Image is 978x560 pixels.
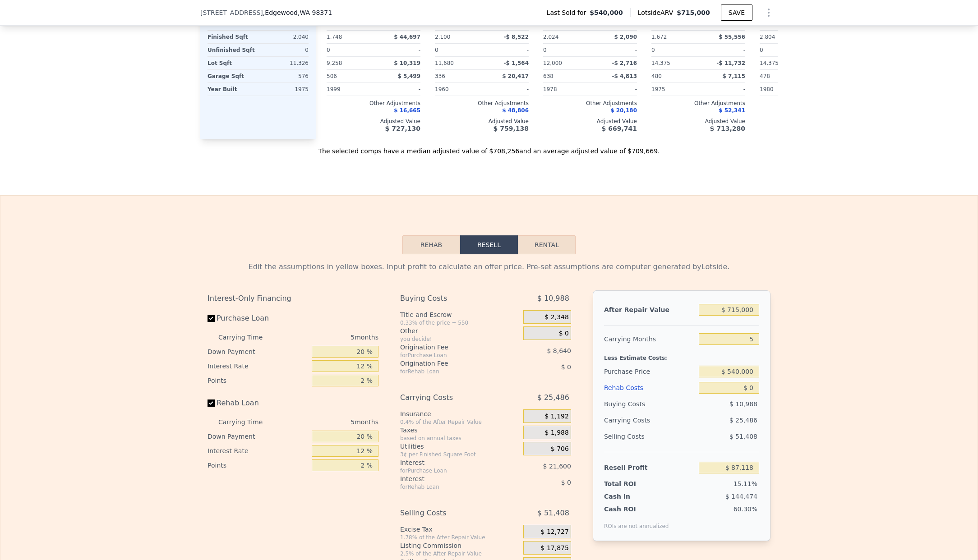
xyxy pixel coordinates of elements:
span: 638 [543,73,554,79]
span: 0 [760,47,763,53]
span: $ 2,090 [614,34,637,40]
div: Interest Rate [208,359,308,373]
span: 2,804 [760,34,775,40]
span: $ 12,727 [541,528,569,536]
div: Other Adjustments [543,100,637,107]
span: $ 10,988 [729,400,757,408]
div: you decide! [400,335,520,343]
span: $ 0 [561,363,571,371]
div: Garage Sqft [208,70,256,83]
span: -$ 8,522 [504,34,529,40]
span: $ 144,474 [725,493,757,500]
span: $ 706 [551,445,569,453]
div: The selected comps have a median adjusted value of $708,256 and an average adjusted value of $709... [200,139,778,156]
span: $ 759,138 [494,125,529,132]
span: , Edgewood [263,8,332,17]
div: 1999 [327,83,372,96]
div: Adjusted Value [543,118,637,125]
label: Rehab Loan [208,395,308,411]
div: - [375,44,420,56]
span: $ 20,180 [610,107,637,114]
span: $ 25,486 [537,390,569,406]
div: Down Payment [208,344,308,359]
span: $ 52,341 [719,107,745,114]
span: 2,100 [435,34,450,40]
span: $ 55,556 [719,34,745,40]
span: $ 0 [561,479,571,486]
div: Down Payment [208,429,308,444]
div: 1975 [651,83,697,96]
div: 1960 [435,83,480,96]
div: Other Adjustments [760,100,853,107]
span: 2,024 [543,34,558,40]
div: Other Adjustments [651,100,745,107]
span: 14,375 [760,60,779,66]
div: 576 [260,70,309,83]
div: 2,040 [260,31,309,43]
span: $ 51,408 [729,433,757,440]
div: Selling Costs [400,505,501,521]
button: Rehab [402,235,460,254]
div: 1980 [760,83,805,96]
div: for Rehab Loan [400,368,501,375]
span: , WA 98371 [298,9,332,16]
div: Insurance [400,409,520,418]
div: Other Adjustments [327,100,420,107]
div: Unfinished Sqft [208,44,256,56]
div: Less Estimate Costs: [604,347,759,363]
span: -$ 1,564 [504,60,529,66]
div: - [375,83,420,96]
span: Lotside ARV [638,8,677,17]
div: Carrying Time [218,415,277,429]
div: Points [208,458,308,473]
span: 12,000 [543,60,562,66]
div: - [700,83,745,96]
div: Cash In [604,492,660,501]
div: - [484,83,529,96]
span: $ 5,499 [398,73,420,79]
div: Adjusted Value [327,118,420,125]
span: 15.11% [733,480,757,487]
div: Selling Costs [604,428,695,445]
button: SAVE [721,5,752,21]
span: $ 16,665 [394,107,420,114]
div: Title and Escrow [400,310,520,319]
div: Adjusted Value [651,118,745,125]
span: $ 8,640 [547,347,571,354]
div: Interest [400,458,501,467]
button: Rental [518,235,576,254]
span: $715,000 [677,9,710,16]
div: - [592,44,637,56]
div: for Purchase Loan [400,352,501,359]
span: [STREET_ADDRESS] [200,8,263,17]
div: Buying Costs [400,290,501,307]
div: Cash ROI [604,505,669,514]
div: ROIs are not annualized [604,514,669,530]
div: Adjusted Value [435,118,529,125]
div: Adjusted Value [760,118,853,125]
div: 1.78% of the After Repair Value [400,534,520,541]
div: Other [400,326,520,335]
div: 1975 [260,83,309,96]
span: 60.30% [733,505,757,513]
span: 0 [543,47,547,53]
button: Resell [460,235,518,254]
span: $ 669,741 [602,125,637,132]
div: Carrying Costs [400,390,501,406]
div: After Repair Value [604,302,695,318]
div: Edit the assumptions in yellow boxes. Input profit to calculate an offer price. Pre-set assumptio... [208,262,770,272]
span: $ 21,600 [543,463,571,470]
span: 480 [651,73,662,79]
div: - [700,44,745,56]
div: Interest Rate [208,444,308,458]
div: 5 months [281,330,378,344]
span: 0 [327,47,330,53]
input: Rehab Loan [208,399,215,407]
span: -$ 2,716 [612,60,637,66]
div: Purchase Price [604,363,695,380]
div: Carrying Costs [604,412,660,428]
div: 5 months [281,415,378,429]
div: Origination Fee [400,359,501,368]
span: 9,258 [327,60,342,66]
div: 3¢ per Finished Square Foot [400,451,520,458]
